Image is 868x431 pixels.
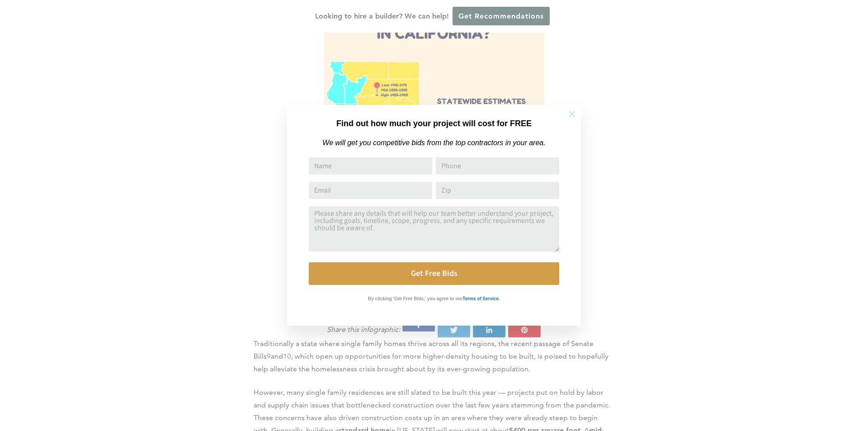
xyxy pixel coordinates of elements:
[309,157,432,175] input: Name
[436,182,559,199] input: Zip
[368,296,462,301] strong: By clicking 'Get Free Bids,' you agree to our
[436,157,559,175] input: Phone
[556,98,588,130] button: Close
[309,206,559,251] textarea: Comment or Message
[462,296,499,301] strong: Terms of Service
[309,262,559,285] button: Get Free Bids
[322,139,545,147] em: We will get you competitive bids from the top contractors in your area.
[336,119,532,128] strong: Find out how much your project will cost for FREE
[309,182,432,199] input: Email Address
[462,294,499,302] a: Terms of Service
[499,296,500,301] strong: .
